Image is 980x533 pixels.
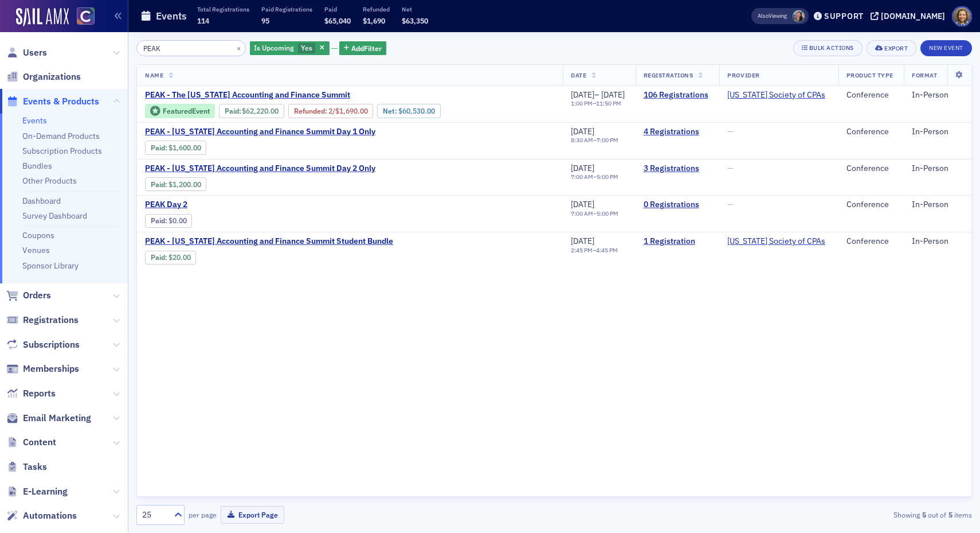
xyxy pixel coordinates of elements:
[793,10,805,22] span: Tiffany Carson
[23,314,79,326] span: Registrations
[867,40,916,56] button: Export
[727,199,734,209] span: —
[402,16,428,25] span: $63,350
[846,90,896,100] div: Conference
[23,412,91,425] span: Email Marketing
[571,99,593,107] time: 1:00 PM
[809,45,854,51] div: Bulk Actions
[254,43,294,52] span: Is Upcoming
[596,246,618,254] time: 4:45 PM
[151,216,165,225] a: Paid
[912,164,963,174] div: In-Person
[142,509,167,521] div: 25
[727,126,734,137] span: —
[156,9,187,23] h1: Events
[163,108,210,114] div: Featured Event
[793,40,863,56] button: Bulk Actions
[846,236,896,247] div: Conference
[727,90,825,100] span: Colorado Society of CPAs
[151,143,165,152] a: Paid
[234,42,244,53] button: ×
[398,107,435,115] span: $60,530.00
[6,485,68,498] a: E-Learning
[920,40,972,56] button: New Event
[301,43,312,52] span: Yes
[151,216,168,225] span: :
[242,107,279,115] span: $62,220.00
[884,45,908,52] div: Export
[952,6,972,26] span: Profile
[189,509,217,520] label: per page
[23,509,77,522] span: Automations
[324,16,351,25] span: $65,040
[6,46,47,59] a: Users
[824,11,864,21] div: Support
[571,90,594,100] span: [DATE]
[912,71,937,79] span: Format
[22,230,54,240] a: Coupons
[145,236,393,247] a: PEAK - [US_STATE] Accounting and Finance Summit Student Bundle
[22,176,77,186] a: Other Products
[701,509,972,520] div: Showing out of items
[920,509,928,520] strong: 5
[912,236,963,247] div: In-Person
[339,41,386,56] button: AddFilter
[644,71,693,79] span: Registrations
[881,11,945,21] div: [DOMAIN_NAME]
[727,236,825,247] a: [US_STATE] Society of CPAs
[6,509,77,522] a: Automations
[571,173,618,181] div: –
[151,253,168,262] span: :
[145,200,338,210] a: PEAK Day 2
[145,127,375,137] a: PEAK - [US_STATE] Accounting and Finance Summit Day 1 Only
[168,143,201,152] span: $1,600.00
[145,177,206,191] div: Paid: 7 - $120000
[571,247,618,254] div: –
[571,71,586,79] span: Date
[912,200,963,210] div: In-Person
[846,164,896,174] div: Conference
[597,136,618,144] time: 7:00 PM
[23,461,47,473] span: Tasks
[597,173,618,181] time: 5:00 PM
[571,210,618,217] div: –
[6,71,81,83] a: Organizations
[377,104,440,118] div: Net: $6053000
[168,216,187,225] span: $0.00
[16,8,69,26] img: SailAMX
[871,12,949,20] button: [DOMAIN_NAME]
[571,246,593,254] time: 2:45 PM
[22,161,52,171] a: Bundles
[22,115,47,126] a: Events
[335,107,368,115] span: $1,690.00
[145,71,163,79] span: Name
[846,127,896,137] div: Conference
[727,90,825,100] a: [US_STATE] Society of CPAs
[6,387,56,400] a: Reports
[145,164,375,174] span: PEAK - Colorado Accounting and Finance Summit Day 2 Only
[145,251,196,264] div: Paid: 2 - $2000
[324,5,351,13] p: Paid
[22,211,87,221] a: Survey Dashboard
[294,107,328,115] span: :
[151,253,165,262] a: Paid
[261,5,312,13] p: Paid Registrations
[225,107,242,115] span: :
[644,90,712,100] a: 106 Registrations
[6,436,56,449] a: Content
[6,314,79,326] a: Registrations
[846,71,893,79] span: Product Type
[6,289,51,302] a: Orders
[846,200,896,210] div: Conference
[225,107,239,115] a: Paid
[363,16,385,25] span: $1,690
[571,126,594,137] span: [DATE]
[758,12,769,20] div: Also
[596,99,621,107] time: 11:50 PM
[145,104,215,118] div: Featured Event
[946,509,954,520] strong: 5
[402,5,428,13] p: Net
[23,387,56,400] span: Reports
[727,163,734,173] span: —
